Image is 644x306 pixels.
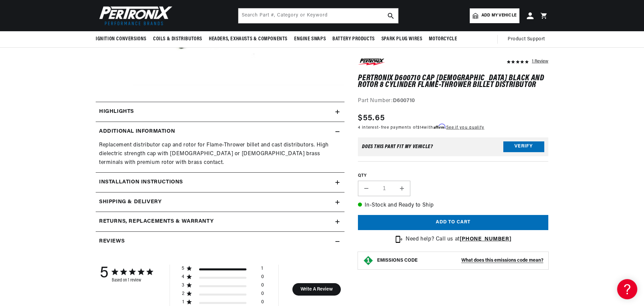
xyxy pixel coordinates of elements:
div: 1 [261,266,263,274]
h2: Installation instructions [99,178,183,187]
button: EMISSIONS CODEWhat does this emissions code mean? [377,258,543,264]
span: Motorcycle [429,36,457,43]
button: Verify [503,141,544,152]
span: Ignition Conversions [96,36,146,43]
h2: Shipping & Delivery [99,198,162,207]
div: 1 [182,299,185,305]
span: Battery Products [332,36,375,43]
summary: Headers, Exhausts & Components [205,31,291,47]
summary: Coils & Distributors [150,31,205,47]
h2: Reviews [99,237,125,246]
div: 2 [182,291,185,297]
div: Does This part fit My vehicle? [362,144,433,149]
p: Need help? Call us at [406,235,511,244]
img: Pertronix [96,4,173,27]
div: 3 star by 0 reviews [182,282,264,291]
summary: Product Support [508,31,548,47]
summary: Spark Plug Wires [378,31,426,47]
p: In-Stock and Ready to Ship [358,201,548,210]
summary: Returns, Replacements & Warranty [96,212,344,231]
span: Engine Swaps [294,36,326,43]
a: See if you qualify - Learn more about Affirm Financing (opens in modal) [446,126,484,130]
div: 3 [182,282,185,289]
span: $14 [417,126,424,130]
button: Write A Review [292,283,341,296]
h1: PerTronix D600710 Cap [DEMOGRAPHIC_DATA] Black and Rotor 8 cylinder Flame-Thrower Billet Distributor [358,75,548,89]
summary: Installation instructions [96,173,344,192]
span: $55.65 [358,112,385,124]
div: 5 [182,266,185,272]
span: Affirm [433,124,445,129]
strong: D600710 [393,98,415,104]
span: Spark Plug Wires [381,36,422,43]
div: 0 [261,291,264,299]
span: Headers, Exhausts & Components [209,36,287,43]
summary: Reviews [96,232,344,251]
div: Based on 1 review [112,278,153,283]
a: [PHONE_NUMBER] [460,236,511,242]
button: Add to cart [358,215,548,230]
h2: Returns, Replacements & Warranty [99,217,214,226]
div: 4 [182,274,185,280]
summary: Battery Products [329,31,378,47]
span: Product Support [508,36,545,43]
strong: What does this emissions code mean? [461,258,543,263]
button: search button [383,8,398,23]
div: 4 star by 0 reviews [182,274,264,282]
summary: Motorcycle [425,31,460,47]
div: 2 star by 0 reviews [182,291,264,299]
summary: Highlights [96,102,344,122]
p: Replacement distributor cap and rotor for Flame-Thrower billet and cast distributors. High dielec... [99,141,341,167]
h2: Highlights [99,107,134,116]
div: 0 [261,282,264,291]
p: 4 interest-free payments of with . [358,124,484,131]
div: 0 [261,274,264,282]
input: Search Part #, Category or Keyword [238,8,398,23]
span: Coils & Distributors [153,36,202,43]
div: 1 Review [532,57,548,65]
summary: Engine Swaps [291,31,329,47]
strong: EMISSIONS CODE [377,258,418,263]
summary: Ignition Conversions [96,31,150,47]
img: Emissions code [363,255,374,266]
h2: Additional Information [99,127,175,136]
span: Add my vehicle [481,12,516,19]
a: Add my vehicle [470,8,519,23]
div: Part Number: [358,97,548,106]
summary: Additional Information [96,122,344,141]
div: 5 star by 1 reviews [182,266,264,274]
summary: Shipping & Delivery [96,192,344,212]
div: 5 [100,265,108,283]
label: QTY [358,173,548,179]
